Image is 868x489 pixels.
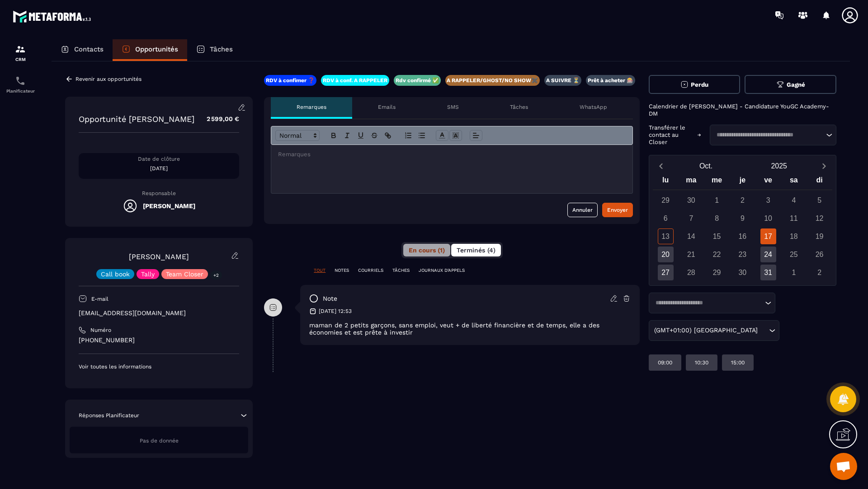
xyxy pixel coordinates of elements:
[760,247,776,262] div: 24
[588,77,633,84] p: Prêt à acheter 🎰
[52,39,113,61] a: Contacts
[143,202,195,210] h5: [PERSON_NAME]
[297,103,326,111] p: Remarques
[786,192,802,208] div: 4
[187,39,242,61] a: Tâches
[129,252,189,261] a: [PERSON_NAME]
[79,309,239,317] p: [EMAIL_ADDRESS][DOMAIN_NAME]
[396,77,439,84] p: Rdv confirmé ✅
[811,247,827,262] div: 26
[653,192,832,280] div: Calendar days
[745,75,836,94] button: Gagné
[451,244,501,256] button: Terminés (4)
[695,359,708,366] p: 10:30
[210,270,222,280] p: +2
[2,57,38,62] p: CRM
[409,247,445,254] span: En cours (1)
[649,293,775,313] div: Search for option
[649,75,741,94] button: Perdu
[567,203,598,217] button: Annuler
[392,267,410,274] p: TÂCHES
[447,77,538,84] p: A RAPPELER/GHOST/NO SHOW✖️
[2,37,38,69] a: formationformationCRM
[811,210,827,226] div: 12
[683,265,699,280] div: 28
[457,247,495,254] span: Terminés (4)
[670,158,743,174] button: Open months overlay
[91,295,108,303] p: E-mail
[79,412,139,419] p: Réponses Planificateur
[140,438,179,444] span: Pas de donnée
[378,103,396,111] p: Emails
[658,247,674,262] div: 20
[760,210,776,226] div: 10
[683,228,699,244] div: 14
[683,192,699,208] div: 30
[683,210,699,226] div: 7
[15,44,26,55] img: formation
[166,271,203,277] p: Team Closer
[658,192,674,208] div: 29
[2,88,38,93] p: Planificateur
[658,228,674,244] div: 13
[658,210,674,226] div: 6
[79,363,239,370] p: Voir toutes les informations
[709,247,725,262] div: 22
[735,210,750,226] div: 9
[101,271,130,277] p: Call book
[79,155,239,163] p: Date de clôture
[649,103,836,117] p: Calendrier de [PERSON_NAME] - Candidature YouGC Academy-DM
[811,265,827,280] div: 2
[546,77,580,84] p: A SUIVRE ⏳
[649,124,693,146] p: Transférer le contact au Closer
[709,192,725,208] div: 1
[735,247,750,262] div: 23
[652,326,760,335] span: (GMT+01:00) [GEOGRAPHIC_DATA]
[760,192,776,208] div: 3
[75,76,142,82] p: Revenir aux opportunités
[658,265,674,280] div: 27
[760,265,776,280] div: 31
[781,174,807,190] div: sa
[760,326,767,335] input: Search for option
[607,205,628,214] div: Envoyer
[786,228,802,244] div: 18
[210,45,233,53] p: Tâches
[830,453,857,480] div: Ouvrir le chat
[653,174,679,190] div: lu
[13,8,94,25] img: logo
[760,228,776,244] div: 17
[811,228,827,244] div: 19
[314,267,325,274] p: TOUT
[335,267,349,274] p: NOTES
[691,81,708,88] span: Perdu
[15,75,26,86] img: scheduler
[709,210,725,226] div: 8
[419,267,465,274] p: JOURNAUX D'APPELS
[735,265,750,280] div: 30
[709,228,725,244] div: 15
[713,130,824,140] input: Search for option
[787,81,805,88] span: Gagné
[652,298,763,307] input: Search for option
[786,265,802,280] div: 1
[735,192,750,208] div: 2
[704,174,730,190] div: me
[358,267,383,274] p: COURRIELS
[731,359,745,366] p: 15:00
[580,103,607,111] p: WhatsApp
[266,77,315,84] p: RDV à confimer ❓
[807,174,832,190] div: di
[602,203,633,217] button: Envoyer
[79,190,239,196] p: Responsable
[447,103,459,111] p: SMS
[710,125,836,145] div: Search for option
[135,45,178,53] p: Opportunités
[653,174,832,280] div: Calendar wrapper
[198,110,239,128] p: 2 599,00 €
[735,228,750,244] div: 16
[403,244,450,256] button: En cours (1)
[742,158,816,174] button: Open years overlay
[679,174,704,190] div: ma
[141,271,155,277] p: Tally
